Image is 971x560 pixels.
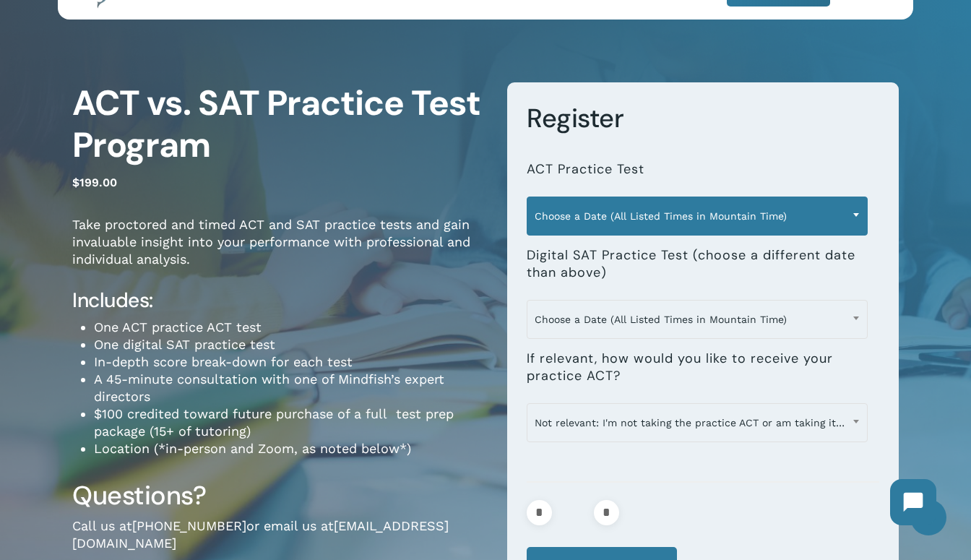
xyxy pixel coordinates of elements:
li: $100 credited toward future purchase of a full test prep package (15+ of tutoring) [94,405,485,440]
span: Not relevant: I'm not taking the practice ACT or am taking it in-person [527,403,868,442]
h3: Questions? [72,479,485,512]
label: Digital SAT Practice Test (choose a different date than above) [527,247,868,281]
h4: Includes: [72,288,485,314]
h3: Register [527,102,879,135]
label: ACT Practice Test [527,161,644,178]
span: Choose a Date (All Listed Times in Mountain Time) [527,300,868,339]
bdi: 199.00 [72,176,117,189]
span: $ [72,176,79,189]
span: Choose a Date (All Listed Times in Mountain Time) [527,201,867,231]
iframe: Chatbot [876,465,951,540]
p: Take proctored and timed ACT and SAT practice tests and gain invaluable insight into your perform... [72,216,485,288]
li: A 45-minute consultation with one of Mindfish’s expert directors [94,371,485,405]
a: [EMAIL_ADDRESS][DOMAIN_NAME] [72,518,449,551]
li: One digital SAT practice test [94,336,485,353]
h1: ACT vs. SAT Practice Test Program [72,82,485,166]
label: If relevant, how would you like to receive your practice ACT? [527,350,868,384]
li: One ACT practice ACT test [94,319,485,336]
input: Product quantity [556,500,590,525]
a: [PHONE_NUMBER] [132,518,246,533]
li: In-depth score break-down for each test [94,353,485,371]
span: Choose a Date (All Listed Times in Mountain Time) [527,304,867,335]
li: Location (*in-person and Zoom, as noted below*) [94,440,485,457]
span: Not relevant: I'm not taking the practice ACT or am taking it in-person [527,408,867,438]
span: Choose a Date (All Listed Times in Mountain Time) [527,197,868,236]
